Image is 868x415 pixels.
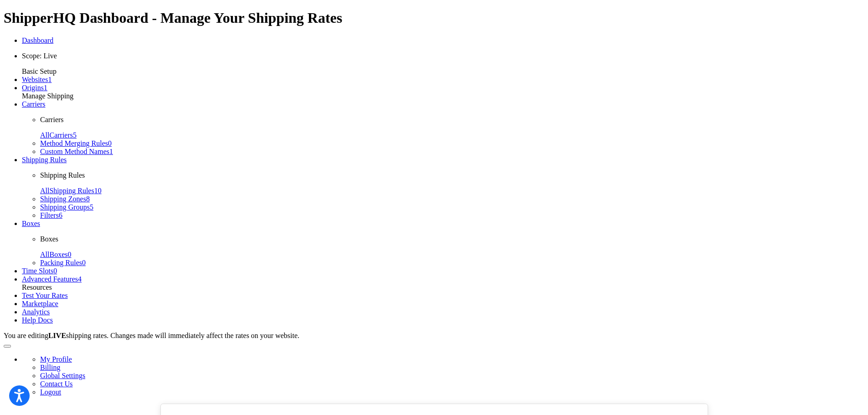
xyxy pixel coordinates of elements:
[40,364,60,371] a: Billing
[22,220,40,227] a: Boxes
[40,195,90,203] a: Shipping Zones8
[40,372,864,380] li: Global Settings
[22,84,44,92] span: Origins
[22,36,864,45] li: Dashboard
[22,84,47,92] a: Origins1
[40,251,71,258] a: AllBoxes0
[48,332,66,339] b: LIVE
[40,259,86,266] a: Packing Rules0
[40,139,112,147] a: Method Merging Rules0
[53,267,57,275] span: 0
[22,76,48,83] span: Websites
[22,308,50,316] a: Analytics
[40,148,113,155] a: Custom Method Names1
[40,148,864,156] li: Custom Method Names
[4,332,864,340] div: You are editing shipping rates. Changes made will immediately affect the rates on your website.
[22,267,57,275] a: Time Slots0
[59,211,62,219] span: 6
[40,364,864,372] li: Billing
[48,76,51,83] span: 1
[40,187,94,195] span: All Shipping Rules
[22,220,864,267] li: Boxes
[54,25,128,43] span: Ship to Store
[67,251,71,258] span: 0
[22,300,864,308] li: Marketplace
[40,139,864,148] li: Method Merging Rules
[94,187,102,195] span: 10
[86,195,90,203] span: 8
[78,275,82,283] span: 4
[22,292,68,299] a: Test Your Rates
[40,203,864,211] li: Shipping Groups
[40,355,72,363] a: My Profile
[90,203,93,211] span: 5
[44,84,47,92] span: 1
[22,84,864,92] li: Origins
[40,372,85,379] a: Global Settings
[73,131,77,139] span: 5
[82,259,86,266] span: 0
[22,275,78,283] span: Advanced Features
[109,148,113,155] span: 1
[40,131,77,139] a: AllCarriers5
[40,355,864,364] li: My Profile
[22,267,864,275] li: Time Slots
[22,92,864,100] div: Manage Shipping
[40,195,86,203] span: Shipping Zones
[40,148,109,155] span: Custom Method Names
[40,131,73,139] span: All Carriers
[4,345,11,348] button: Open Resource Center
[29,68,154,126] span: Now you can show accurate shipping rates at checkout when delivering to stores, FFLs, or pickup l...
[4,10,864,26] h1: ShipperHQ Dashboard - Manage Your Shipping Rates
[22,275,82,283] a: Advanced Features4
[40,259,864,267] li: Packing Rules
[40,388,61,396] a: Logout
[40,171,864,179] p: Shipping Rules
[40,187,102,195] a: AllShipping Rules10
[40,235,864,243] p: Boxes
[40,203,93,211] a: Shipping Groups5
[40,380,73,388] a: Contact Us
[40,195,864,203] li: Shipping Zones
[22,300,58,307] a: Marketplace
[22,275,864,283] li: Advanced Features
[40,139,108,147] span: Method Merging Rules
[40,380,864,388] li: Contact Us
[22,283,864,292] div: Resources
[22,308,864,316] li: Analytics
[22,156,864,220] li: Shipping Rules
[40,211,864,220] li: Filters
[22,36,53,44] a: Dashboard
[66,135,117,153] a: Learn More
[108,139,112,147] span: 0
[40,211,62,219] a: Filters6
[40,251,67,258] span: All Boxes
[22,67,864,76] div: Basic Setup
[40,203,90,211] span: Shipping Groups
[22,267,53,275] span: Time Slots
[40,388,864,396] li: Logout
[22,76,51,83] a: Websites1
[22,100,864,156] li: Carriers
[22,316,864,324] li: Help Docs
[22,156,67,164] a: Shipping Rules
[22,52,57,60] span: Scope: Live
[40,211,59,219] span: Filters
[22,316,53,324] a: Help Docs
[22,100,46,108] a: Carriers
[22,76,864,84] li: Websites
[40,116,864,124] p: Carriers
[40,259,82,266] span: Packing Rules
